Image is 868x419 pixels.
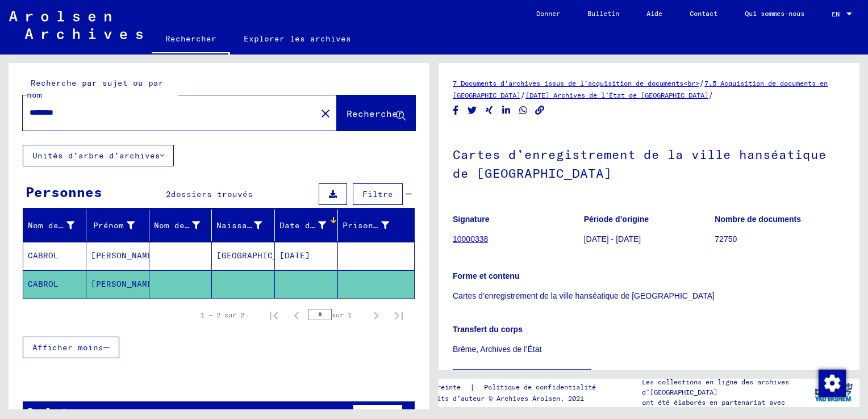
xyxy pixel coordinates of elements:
[832,10,844,18] span: EN
[279,220,366,231] font: Date de naissance
[314,102,337,124] button: Clair
[466,103,478,118] button: Partager sur Twitter
[362,189,393,199] span: Filtre
[212,209,275,241] mat-header-cell: Geburt‏
[534,103,546,118] button: Copier le lien
[453,79,699,87] a: 7 Documents d’archives issus de l’acquisition de documents<br>
[86,270,149,298] mat-cell: [PERSON_NAME]
[818,369,845,396] div: Modifier le consentement
[337,95,415,131] button: Rechercher
[584,215,649,224] b: Période d’origine
[86,242,149,270] mat-cell: [PERSON_NAME]
[154,220,245,231] font: Nom de jeune fille
[32,342,103,353] span: Afficher moins
[453,215,490,224] b: Signature
[23,145,174,166] button: Unités d’arbre d’archives
[23,337,119,358] button: Afficher moins
[27,78,164,100] mat-label: Recherche par sujet ou par nom
[715,215,801,224] b: Nombre de documents
[525,91,708,99] a: [DATE] Archives de l’État de [GEOGRAPHIC_DATA]
[86,209,149,241] mat-header-cell: Vorname
[520,90,525,100] span: /
[453,343,845,355] p: Brême, Archives de l’État
[425,382,470,393] a: Empreinte
[262,304,285,326] button: Première page
[216,220,262,231] font: Naissance
[23,209,86,241] mat-header-cell: Nachname
[154,216,215,234] div: Nom de jeune fille
[453,234,488,244] a: 10000338
[28,220,99,231] font: Nom de famille
[201,310,244,320] div: 1 – 2 sur 2
[387,304,410,326] button: Dernière page
[365,304,387,326] button: Page suivante
[500,103,512,118] button: Partager sur LinkedIn
[819,370,846,397] img: Modifier le consentement
[453,290,845,302] p: Cartes d’enregistrement de la ville hanséatique de [GEOGRAPHIC_DATA]
[171,189,253,199] span: dossiers trouvés
[23,270,86,298] mat-cell: CABROL
[453,325,523,334] b: Transfert du corps
[332,311,352,319] font: sur 1
[338,209,414,241] mat-header-cell: Prisoner #
[26,182,102,202] div: Personnes
[319,107,332,120] mat-icon: close
[343,220,404,231] font: Prisonnier #
[216,216,276,234] div: Naissance
[812,378,855,407] img: yv_logo.png
[642,397,807,408] p: ont été élaborés en partenariat avec
[93,220,124,231] font: Prénom
[708,90,713,100] span: /
[152,25,230,55] a: Rechercher
[450,103,462,118] button: Partager sur Facebook
[285,304,308,326] button: Page précédente
[475,382,610,393] a: Politique de confidentialité
[453,128,845,197] h1: Cartes d’enregistrement de la ville hanséatique de [GEOGRAPHIC_DATA]
[347,108,403,119] span: Rechercher
[425,393,610,404] p: Droits d’auteur © Archives Arolsen, 2021
[353,183,403,205] button: Filtre
[642,377,807,397] p: Les collections en ligne des archives d’[GEOGRAPHIC_DATA]
[279,216,340,234] div: Date de naissance
[518,103,529,118] button: Partager sur WhatsApp
[32,150,160,161] font: Unités d’arbre d’archives
[343,216,403,234] div: Prisonnier #
[715,233,845,245] p: 72750
[453,369,591,391] button: Afficher toutes les métadonnées
[470,382,475,393] font: |
[28,216,89,234] div: Nom de famille
[91,216,149,234] div: Prénom
[166,189,171,199] span: 2
[699,78,704,88] span: /
[275,242,338,270] mat-cell: [DATE]
[453,271,519,280] b: Forme et contenu
[23,242,86,270] mat-cell: CABROL
[275,209,338,241] mat-header-cell: Geburtsdatum
[9,11,143,39] img: Arolsen_neg.svg
[584,233,715,245] p: [DATE] - [DATE]
[212,242,275,270] mat-cell: [GEOGRAPHIC_DATA]
[483,103,495,118] button: Partager sur Xing
[149,209,212,241] mat-header-cell: Geburtsname
[230,25,365,52] a: Explorer les archives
